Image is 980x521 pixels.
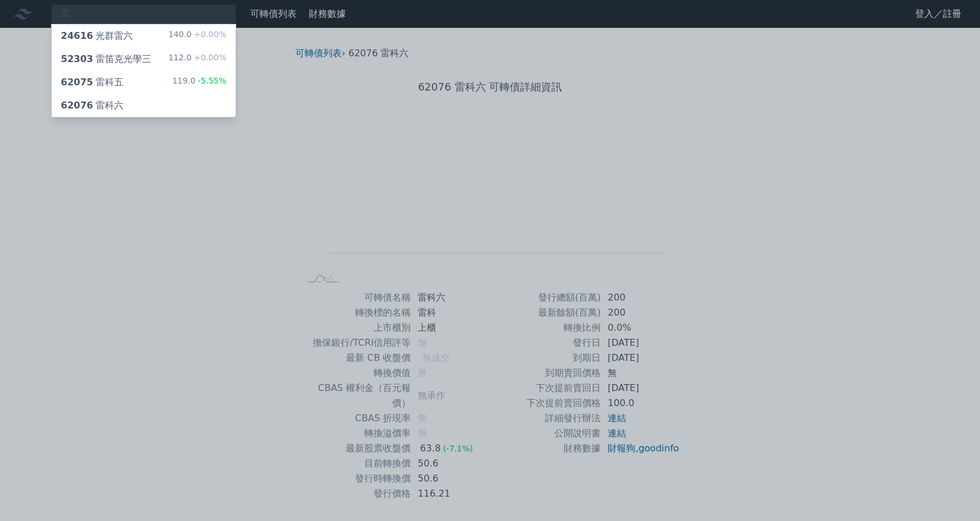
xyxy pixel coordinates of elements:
span: 24616 [61,30,93,41]
div: 雷科五 [61,75,123,89]
span: +0.00% [192,53,226,62]
div: 光群雷六 [61,29,133,43]
span: 62076 [61,100,93,111]
div: 雷笛克光學三 [61,52,151,66]
span: 52303 [61,53,93,64]
a: 62076雷科六 [52,94,236,117]
span: +0.00% [192,30,226,39]
span: 62075 [61,77,93,88]
a: 52303雷笛克光學三 112.0+0.00% [52,48,236,71]
div: 112.0 [169,52,226,66]
a: 24616光群雷六 140.0+0.00% [52,24,236,48]
span: -5.55% [195,76,226,85]
a: 62075雷科五 119.0-5.55% [52,71,236,94]
div: 雷科六 [61,99,123,113]
div: 119.0 [172,75,226,89]
div: 140.0 [169,29,226,43]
